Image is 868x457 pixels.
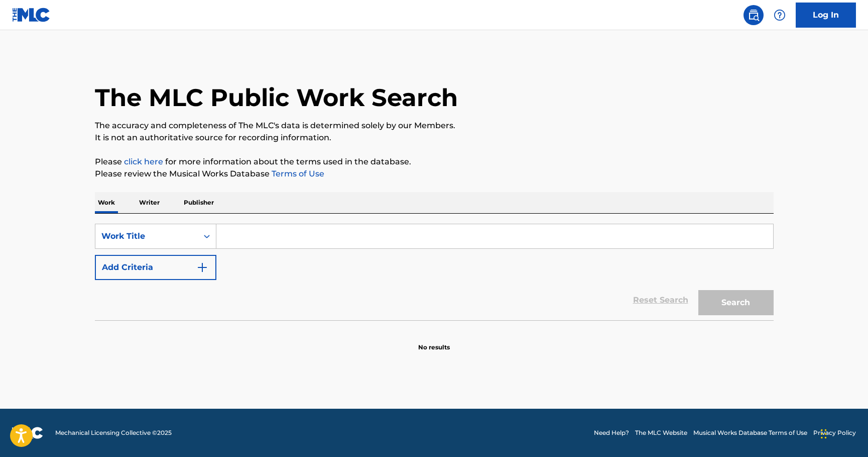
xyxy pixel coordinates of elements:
[821,419,827,449] div: Drag
[774,9,786,21] img: help
[743,5,764,25] a: Public Search
[12,8,51,22] img: MLC Logo
[813,428,856,437] a: Privacy Policy
[796,3,856,28] a: Log In
[95,224,774,320] form: Search Form
[196,261,208,273] img: 9d2ae6d4665cec9f34b9.svg
[635,428,687,437] a: The MLC Website
[12,427,43,439] img: logo
[693,428,807,437] a: Musical Works Database Terms of Use
[818,409,868,457] iframe: Chat Widget
[95,120,774,132] p: The accuracy and completeness of The MLC's data is determined solely by our Members.
[95,255,216,280] button: Add Criteria
[95,168,774,180] p: Please review the Musical Works Database
[101,230,192,242] div: Work Title
[181,192,217,213] p: Publisher
[418,331,450,352] p: No results
[95,156,774,168] p: Please for more information about the terms used in the database.
[748,9,760,21] img: search
[136,192,163,213] p: Writer
[95,132,774,144] p: It is not an authoritative source for recording information.
[124,157,163,166] a: click here
[95,192,118,213] p: Work
[594,428,629,437] a: Need Help?
[95,82,458,113] h1: The MLC Public Work Search
[770,5,790,25] div: Help
[270,169,324,178] a: Terms of Use
[55,428,172,437] span: Mechanical Licensing Collective © 2025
